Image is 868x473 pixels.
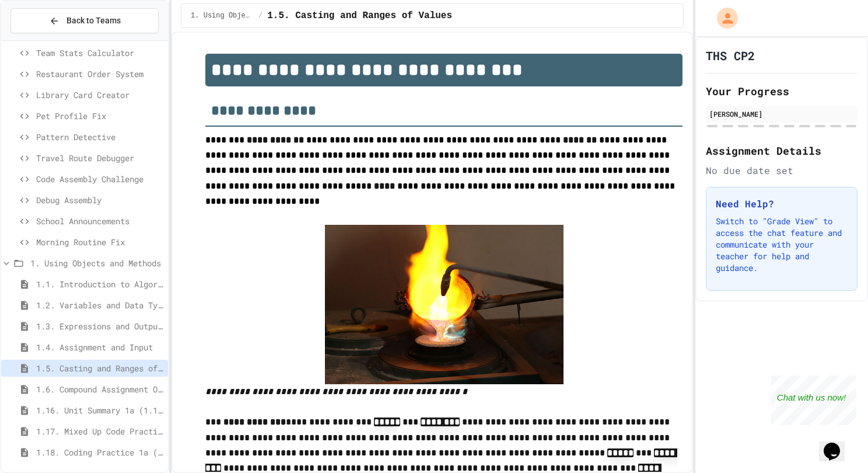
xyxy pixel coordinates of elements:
[36,215,163,227] span: School Announcements
[36,299,163,311] span: 1.2. Variables and Data Types
[10,8,159,33] button: Back to Teams
[36,89,163,101] span: Library Card Creator
[706,83,857,99] h2: Your Progress
[36,131,163,143] span: Pattern Detective
[819,426,856,461] iframe: chat widget
[709,109,854,119] div: [PERSON_NAME]
[706,142,857,159] h2: Assignment Details
[36,173,163,185] span: Code Assembly Challenge
[36,236,163,248] span: Morning Routine Fix
[36,194,163,206] span: Debug Assembly
[36,341,163,353] span: 1.4. Assignment and Input
[706,164,857,178] div: No due date set
[267,9,452,23] span: 1.5. Casting and Ranges of Values
[716,215,848,274] p: Switch to "Grade View" to access the chat feature and communicate with your teacher for help and ...
[716,197,848,211] h3: Need Help?
[705,5,741,32] div: My Account
[36,383,163,395] span: 1.6. Compound Assignment Operators
[36,47,163,59] span: Team Stats Calculator
[36,362,163,374] span: 1.5. Casting and Ranges of Values
[706,47,755,64] h1: THS CP2
[36,425,163,437] span: 1.17. Mixed Up Code Practice 1.1-1.6
[66,15,121,27] span: Back to Teams
[36,320,163,332] span: 1.3. Expressions and Output [New]
[36,404,163,416] span: 1.16. Unit Summary 1a (1.1-1.6)
[36,152,163,164] span: Travel Route Debugger
[36,446,163,458] span: 1.18. Coding Practice 1a (1.1-1.6)
[771,375,856,425] iframe: chat widget
[258,11,262,20] span: /
[36,278,163,290] span: 1.1. Introduction to Algorithms, Programming, and Compilers
[36,110,163,122] span: Pet Profile Fix
[36,68,163,80] span: Restaurant Order System
[191,11,254,20] span: 1. Using Objects and Methods
[30,257,163,269] span: 1. Using Objects and Methods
